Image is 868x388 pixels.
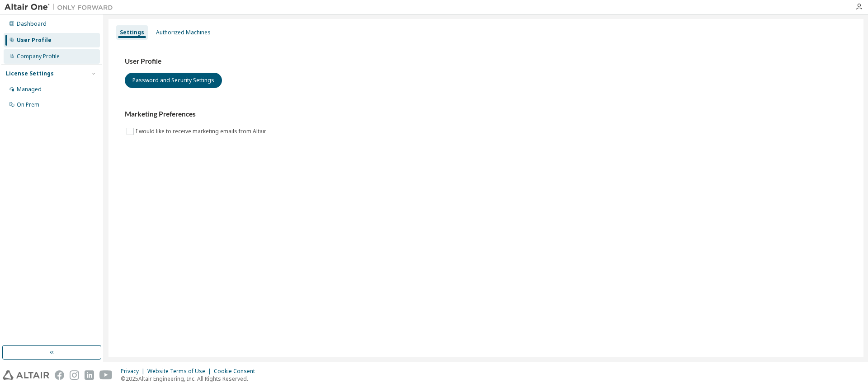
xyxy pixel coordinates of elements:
div: On Prem [17,101,39,108]
h3: User Profile [125,57,847,66]
div: User Profile [17,37,52,44]
label: I would like to receive marketing emails from Altair [136,126,268,137]
div: Managed [17,86,42,93]
img: instagram.svg [70,370,79,380]
div: Settings [120,29,144,36]
img: youtube.svg [99,370,113,380]
button: Password and Security Settings [125,73,222,88]
div: License Settings [6,70,54,77]
div: Cookie Consent [214,368,260,375]
img: altair_logo.svg [3,370,49,380]
h3: Marketing Preferences [125,110,847,119]
div: Dashboard [17,20,47,28]
img: facebook.svg [55,370,64,380]
div: Company Profile [17,53,60,60]
div: Authorized Machines [156,29,211,36]
div: Privacy [121,368,147,375]
p: © 2025 Altair Engineering, Inc. All Rights Reserved. [121,375,260,383]
div: Website Terms of Use [147,368,214,375]
img: linkedin.svg [85,370,94,380]
img: Altair One [5,3,118,12]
